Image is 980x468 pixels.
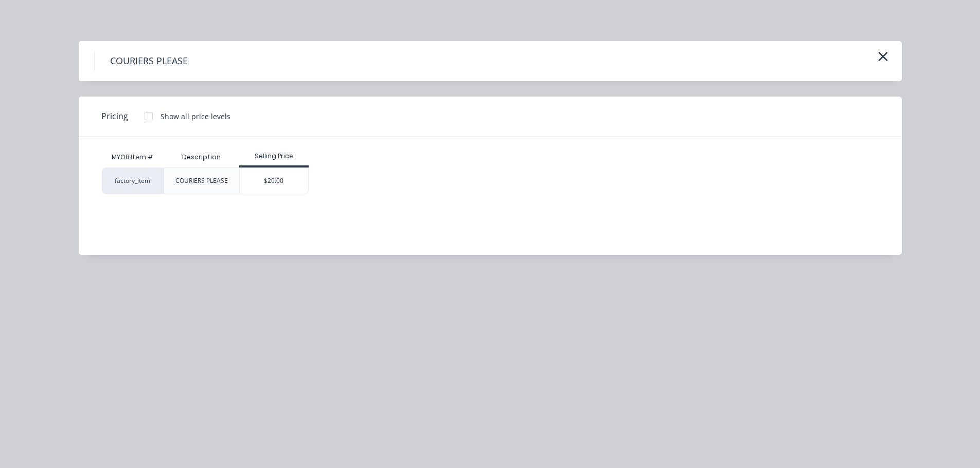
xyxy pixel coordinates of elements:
div: $20.00 [240,168,308,194]
div: MYOB Item # [102,147,164,167]
div: Show all price levels [161,111,230,122]
h4: COURIERS PLEASE [94,51,203,71]
div: COURIERS PLEASE [175,176,228,185]
div: Selling Price [239,152,309,161]
div: factory_item [102,167,164,194]
div: Description [174,144,229,170]
span: Pricing [101,110,128,122]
